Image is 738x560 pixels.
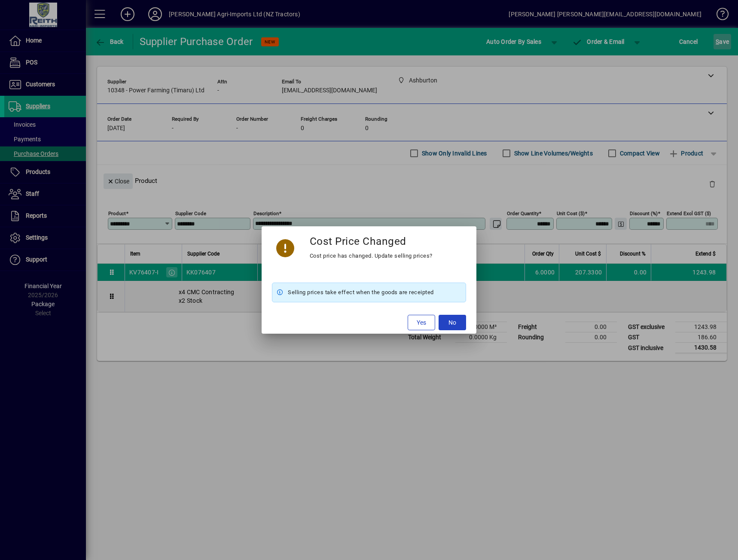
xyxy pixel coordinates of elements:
[310,251,433,261] div: Cost price has changed. Update selling prices?
[408,315,435,330] button: Yes
[448,318,456,327] span: No
[288,287,434,298] span: Selling prices take effect when the goods are receipted
[417,318,426,327] span: Yes
[439,315,466,330] button: No
[310,235,406,247] h3: Cost Price Changed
